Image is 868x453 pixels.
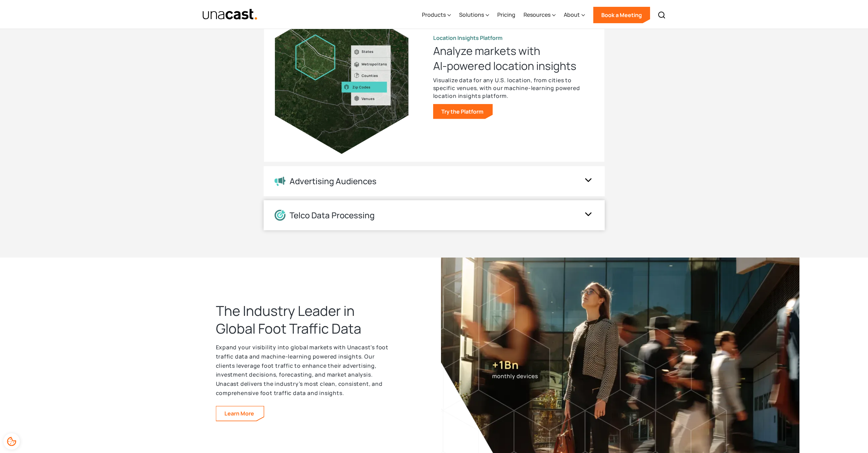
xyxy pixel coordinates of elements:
[658,11,666,19] img: Search icon
[433,76,593,100] p: Visualize data for any U.S. location, from cities to specific venues, with our machine-learning p...
[216,343,393,397] p: Expand your visibility into global markets with Unacast’s foot traffic data and machine-learning ...
[216,406,264,421] a: Learn more about our foot traffic data
[216,302,393,337] h2: The Industry Leader in Global Foot Traffic Data
[202,9,258,20] a: home
[459,11,484,19] div: Solutions
[564,1,585,29] div: About
[433,104,493,119] a: Try the Platform
[593,7,650,23] a: Book a Meeting
[422,11,446,19] div: Products
[497,1,515,29] a: Pricing
[202,9,258,20] img: Unacast text logo
[422,1,451,29] div: Products
[524,1,556,29] div: Resources
[524,11,550,19] div: Resources
[564,11,580,19] div: About
[290,176,377,186] div: Advertising Audiences
[433,43,593,73] h3: Analyze markets with AI-powered location insights
[459,1,489,29] div: Solutions
[290,210,374,220] div: Telco Data Processing
[275,210,285,221] img: Location Data Processing icon
[433,34,502,42] strong: Location Insights Platform
[275,177,285,186] img: Advertising Audiences icon
[3,433,20,450] div: Cookie Preferences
